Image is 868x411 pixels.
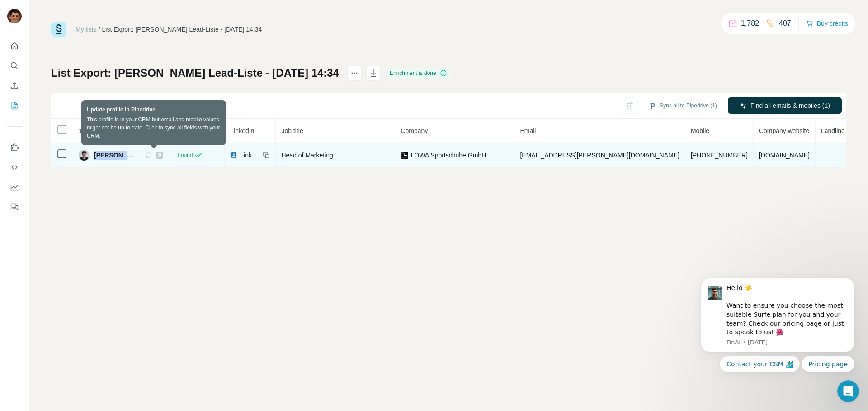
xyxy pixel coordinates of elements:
button: Use Surfe API [7,159,22,175]
button: Find all emails & mobiles (1) [728,97,842,114]
span: LinkedIn [230,127,254,134]
span: Company website [759,127,809,134]
span: LinkedIn [240,151,260,160]
span: Job title [281,127,303,134]
button: Use Surfe on LinkedIn [7,139,22,156]
div: List Export: [PERSON_NAME] Lead-Liste - [DATE] 14:34 [102,25,262,34]
img: Surfe Logo [51,22,66,37]
button: Quick start [7,38,22,54]
span: Company [401,127,428,134]
span: [DOMAIN_NAME] [759,152,810,159]
span: Mobile [691,127,709,134]
h1: List Export: [PERSON_NAME] Lead-Liste - [DATE] 14:34 [51,66,339,80]
img: Avatar [7,9,22,23]
button: My lists [7,97,22,114]
button: actions [347,66,362,80]
img: Avatar [79,150,90,161]
span: Status [175,127,193,134]
iframe: Intercom live chat [837,380,859,402]
button: Search [7,58,22,74]
button: Buy credits [806,17,848,30]
span: LOWA Sportschuhe GmbH [410,151,486,160]
span: Find all emails & mobiles (1) [750,101,830,110]
span: 1 Profiles [79,127,105,134]
button: Enrich CSV [7,78,22,94]
button: Dashboard [7,179,22,195]
span: [PHONE_NUMBER] [691,152,748,159]
p: 407 [779,18,791,29]
span: Found [177,151,193,159]
button: Sync all to Pipedrive (1) [642,99,723,112]
a: My lists [75,26,97,33]
span: Head of Marketing [281,152,333,159]
span: Landline [821,127,845,134]
button: Feedback [7,199,22,215]
span: [PERSON_NAME] [94,151,136,160]
iframe: Intercom notifications message [687,248,868,387]
span: [EMAIL_ADDRESS][PERSON_NAME][DOMAIN_NAME] [520,152,679,159]
div: Enrichment is done [387,68,450,79]
img: LinkedIn logo [230,152,237,159]
p: 1,782 [741,18,759,29]
li: / [99,25,100,34]
span: Email [520,127,536,134]
img: company-logo [401,152,408,159]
